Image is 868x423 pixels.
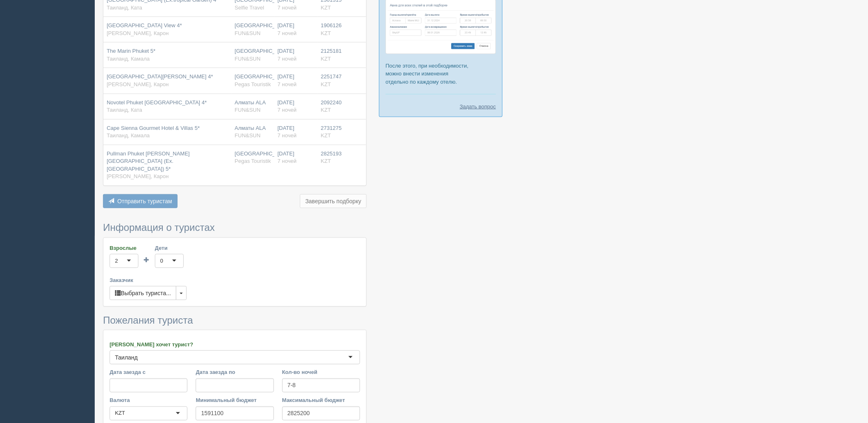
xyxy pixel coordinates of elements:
span: Selfie Travel [235,5,264,11]
span: [GEOGRAPHIC_DATA][PERSON_NAME] 4* [107,73,213,80]
span: 7 ночей [278,158,297,164]
span: Таиланд, Ката [107,5,142,11]
label: Кол-во ночей [282,369,360,376]
span: Отправить туристам [117,198,172,204]
span: 7 ночей [278,5,297,11]
span: 7 ночей [278,30,297,36]
span: 7 ночей [278,81,297,87]
h3: Информация о туристах [103,222,367,233]
span: Таиланд, Камала [107,132,150,139]
div: [GEOGRAPHIC_DATA] [235,47,271,63]
label: Валюта [110,397,187,404]
label: Максимальный бюджет [282,397,360,404]
div: [GEOGRAPHIC_DATA] [235,150,271,165]
div: Алматы ALA [235,125,271,140]
div: [DATE] [278,73,314,88]
button: Завершить подборку [300,194,367,208]
span: 2092240 [321,99,342,106]
label: Заказчик [110,276,360,284]
span: Novotel Phuket [GEOGRAPHIC_DATA] 4* [107,99,207,106]
input: 7-10 или 7,10,14 [282,378,360,392]
span: [GEOGRAPHIC_DATA] View 4* [107,22,182,28]
span: 2731275 [321,125,342,131]
span: KZT [321,56,331,62]
div: KZT [115,409,125,418]
button: Отправить туристам [103,194,178,208]
span: Пожелания туриста [103,315,193,326]
label: Дата заезда по [196,369,274,376]
span: KZT [321,132,331,139]
span: [PERSON_NAME], Карон [107,81,169,87]
span: KZT [321,30,331,36]
span: KZT [321,81,331,87]
label: Минимальный бюджет [196,397,274,404]
span: 2825193 [321,150,342,157]
label: Дети [155,244,184,252]
a: Задать вопрос [460,103,496,110]
span: 2125181 [321,48,342,54]
span: KZT [321,107,331,113]
span: 2251747 [321,73,342,80]
button: Выбрать туриста... [110,286,176,300]
span: Pegas Touristik [235,81,271,87]
span: FUN&SUN [235,56,261,62]
div: Алматы ALA [235,99,271,114]
div: [DATE] [278,150,314,165]
span: 7 ночей [278,56,297,62]
div: Таиланд [115,353,138,362]
span: Таиланд, Камала [107,56,150,62]
div: 2 [115,257,118,265]
div: [DATE] [278,99,314,114]
span: 7 ночей [278,107,297,113]
div: [GEOGRAPHIC_DATA] [235,73,271,88]
label: Взрослые [110,244,138,252]
span: Pullman Phuket [PERSON_NAME][GEOGRAPHIC_DATA] (Ex. [GEOGRAPHIC_DATA]) 5* [107,150,190,172]
span: FUN&SUN [235,107,261,113]
div: [DATE] [278,47,314,63]
span: The Marin Phuket 5* [107,48,156,54]
div: [DATE] [278,22,314,37]
span: [PERSON_NAME], Карон [107,173,169,179]
p: После этого, при необходимости, можно внести изменения отдельно по каждому отелю. [386,62,496,85]
span: FUN&SUN [235,132,261,139]
span: 1906126 [321,22,342,28]
div: [GEOGRAPHIC_DATA] [235,22,271,37]
span: [PERSON_NAME], Карон [107,30,169,36]
span: Таиланд, Ката [107,107,142,113]
div: [DATE] [278,125,314,140]
div: 0 [160,257,163,265]
label: Дата заезда с [110,369,187,376]
span: KZT [321,158,331,164]
span: Pegas Touristik [235,158,271,164]
span: FUN&SUN [235,30,261,36]
span: Cape Sienna Gourmet Hotel & Villas 5* [107,125,200,131]
span: 7 ночей [278,132,297,139]
span: KZT [321,5,331,11]
label: [PERSON_NAME] хочет турист? [110,341,360,348]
